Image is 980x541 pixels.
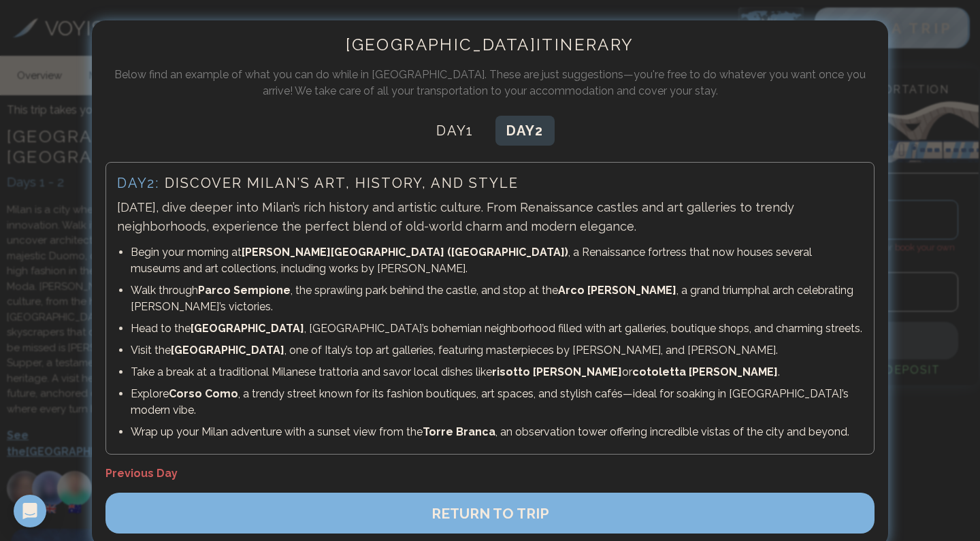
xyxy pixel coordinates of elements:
span: Previous Day [105,467,178,480]
button: Day1 [425,116,485,146]
strong: [GEOGRAPHIC_DATA] [171,344,284,357]
span: RETURN TO TRIP [431,505,549,522]
span: Day 2 : [117,175,159,191]
strong: Corso Como [169,387,238,400]
p: Visit the , one of Italy’s top art galleries, featuring masterpieces by [PERSON_NAME], and [PERSO... [131,342,863,359]
button: Day2 [495,116,555,146]
button: RETURN TO TRIP [105,493,875,534]
p: [DATE], dive deeper into Milan’s rich history and artistic culture. From Renaissance castles and ... [117,198,863,236]
button: Previous Day [105,465,178,482]
strong: [PERSON_NAME][GEOGRAPHIC_DATA] ([GEOGRAPHIC_DATA]) [242,246,568,259]
p: Begin your morning at , a Renaissance fortress that now houses several museums and art collection... [131,244,863,277]
h2: [GEOGRAPHIC_DATA] Itinerary [105,34,875,56]
strong: Torre Branca [423,425,495,438]
strong: [GEOGRAPHIC_DATA] [191,322,304,335]
strong: Arco [PERSON_NAME] [558,284,676,297]
p: Head to the , [GEOGRAPHIC_DATA]’s bohemian neighborhood filled with art galleries, boutique shops... [131,321,863,337]
p: Explore , a trendy street known for its fashion boutiques, art spaces, and stylish cafés—ideal fo... [131,386,863,419]
h3: Discover Milan’s Art, History, and Style [117,174,863,193]
strong: cotoletta [PERSON_NAME] [632,365,778,378]
div: Open Intercom Messenger [14,495,46,527]
p: Take a break at a traditional Milanese trattoria and savor local dishes like or . [131,364,863,380]
strong: risotto [PERSON_NAME] [492,365,622,378]
p: Walk through , the sprawling park behind the castle, and stop at the , a grand triumphal arch cel... [131,282,863,315]
strong: Parco Sempione [198,284,291,297]
p: Below find an example of what you can do while in [GEOGRAPHIC_DATA] . These are just suggestions—... [105,67,875,99]
p: Wrap up your Milan adventure with a sunset view from the , an observation tower offering incredib... [131,424,863,440]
